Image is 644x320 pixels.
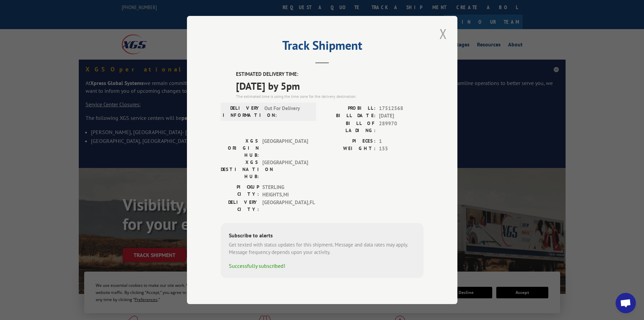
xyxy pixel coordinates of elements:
[322,105,376,112] label: PROBILL:
[221,41,424,54] h2: Track Shipment
[223,105,261,119] label: DELIVERY INFORMATION:
[236,78,424,93] span: [DATE] by 5pm
[322,145,376,153] label: WEIGHT:
[221,199,259,213] label: DELIVERY CITY:
[229,262,415,270] div: Successfully subscribed!
[322,120,376,134] label: BILL OF LADING:
[437,24,449,43] button: Close modal
[379,120,424,134] span: 289970
[221,159,259,180] label: XGS DESTINATION HUB:
[262,199,308,213] span: [GEOGRAPHIC_DATA] , FL
[229,231,415,241] div: Subscribe to alerts
[229,241,415,256] div: Get texted with status updates for this shipment. Message and data rates may apply. Message frequ...
[616,293,636,313] a: Open chat
[236,93,424,100] div: The estimated time is using the time zone for the delivery destination.
[379,145,424,153] span: 155
[236,70,424,78] label: ESTIMATED DELIVERY TIME:
[322,112,376,120] label: BILL DATE:
[322,137,376,145] label: PIECES:
[379,105,424,112] span: 17512568
[379,112,424,120] span: [DATE]
[262,137,308,159] span: [GEOGRAPHIC_DATA]
[264,105,310,119] span: Out For Delivery
[221,184,259,199] label: PICKUP CITY:
[262,184,308,199] span: STERLING HEIGHTS , MI
[221,137,259,159] label: XGS ORIGIN HUB:
[379,137,424,145] span: 1
[262,159,308,180] span: [GEOGRAPHIC_DATA]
